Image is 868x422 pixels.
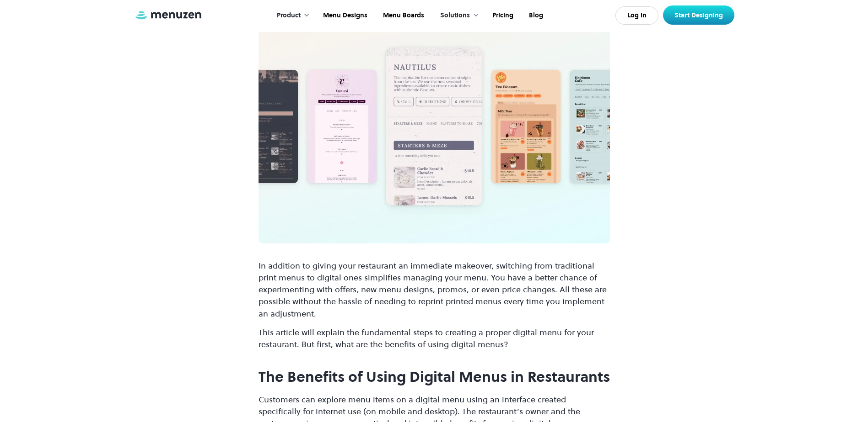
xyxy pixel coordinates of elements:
a: Pricing [484,1,520,30]
strong: The Benefits of Using Digital Menus in Restaurants [259,367,610,387]
div: Product [277,11,301,21]
a: Menu Boards [374,1,431,30]
div: Solutions [440,11,470,21]
p: This article will explain the fundamental steps to creating a proper digital menu for your restau... [259,327,610,350]
a: Menu Designs [314,1,374,30]
p: In addition to giving your restaurant an immediate makeover, switching from traditional print men... [259,248,610,320]
div: Solutions [431,1,484,30]
div: Product [268,1,314,30]
a: Start Designing [663,5,734,25]
a: Blog [520,1,550,30]
a: Log In [615,6,658,25]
